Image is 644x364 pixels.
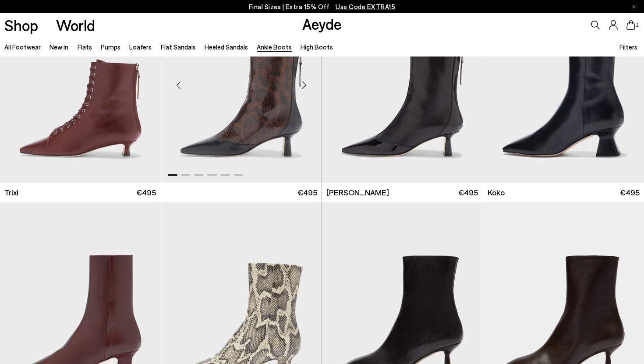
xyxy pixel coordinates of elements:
[101,43,120,51] a: Pumps
[458,187,478,198] span: €495
[626,20,635,30] a: 1
[297,187,317,198] span: €495
[129,43,152,51] a: Loafers
[302,14,342,33] a: Aeyde
[257,43,292,51] a: Ankle Boots
[161,43,196,51] a: Flat Sandals
[50,43,68,51] a: New In
[291,72,317,98] div: Next slide
[4,18,38,33] a: Shop
[619,43,637,51] span: Filters
[326,187,389,198] span: [PERSON_NAME]
[205,43,248,51] a: Heeled Sandals
[161,183,322,202] a: €495
[136,187,156,198] span: €495
[56,18,95,33] a: World
[620,187,640,198] span: €495
[78,43,92,51] a: Flats
[249,1,396,12] p: Final Sizes | Extra 15% Off
[4,43,41,51] a: All Footwear
[336,3,395,11] span: Navigate to /collections/ss25-final-sizes
[4,187,18,198] span: Trixi
[166,72,192,98] div: Previous slide
[301,43,333,51] a: High Boots
[488,187,505,198] span: Koko
[322,183,483,202] a: [PERSON_NAME] €495
[635,23,640,28] span: 1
